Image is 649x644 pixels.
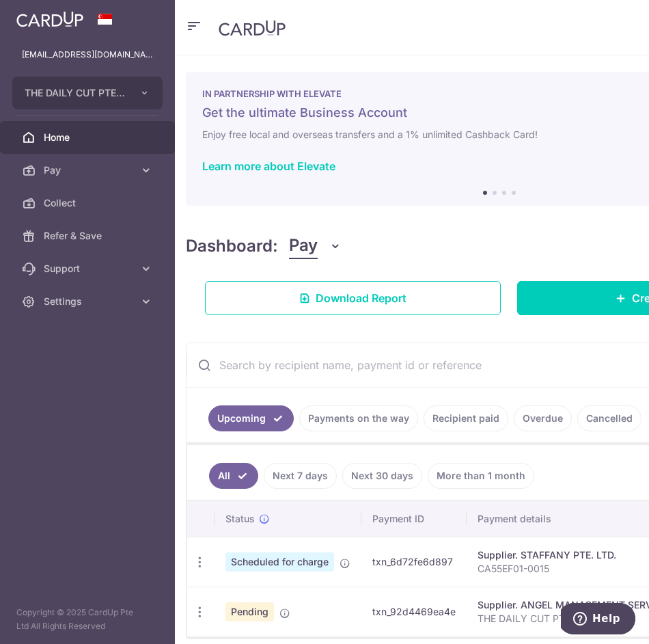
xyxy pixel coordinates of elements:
td: txn_6d72fe6d897 [361,537,467,587]
span: Pay [289,233,318,259]
button: Pay [289,233,342,259]
p: [EMAIL_ADDRESS][DOMAIN_NAME] [22,48,153,62]
a: Download Report [205,281,501,315]
a: Recipient paid [424,405,508,431]
span: Support [44,262,134,276]
button: THE DAILY CUT PTE. LTD. [12,77,163,109]
h4: Dashboard: [186,234,278,258]
span: Pay [44,163,134,177]
span: Help [31,10,59,22]
span: Refer & Save [44,229,134,243]
span: Scheduled for charge [225,552,334,572]
iframe: Opens a widget where you can find more information [561,603,635,637]
span: Settings [44,295,134,308]
a: Cancelled [577,405,641,431]
span: Home [44,131,134,144]
a: All [209,463,258,489]
a: Upcoming [208,405,294,431]
span: Pending [225,602,274,621]
a: Payments on the way [299,405,418,431]
a: Overdue [514,405,572,431]
a: Next 7 days [264,463,337,489]
img: CardUp [16,11,83,27]
span: Collect [44,196,134,210]
td: txn_92d4469ea4e [361,587,467,636]
span: Download Report [316,290,406,306]
a: Next 30 days [342,463,422,489]
th: Payment ID [361,501,467,537]
a: Learn more about Elevate [202,159,335,173]
img: CardUp [219,20,286,36]
a: More than 1 month [428,463,534,489]
span: THE DAILY CUT PTE. LTD. [25,86,126,100]
span: Status [225,512,255,526]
